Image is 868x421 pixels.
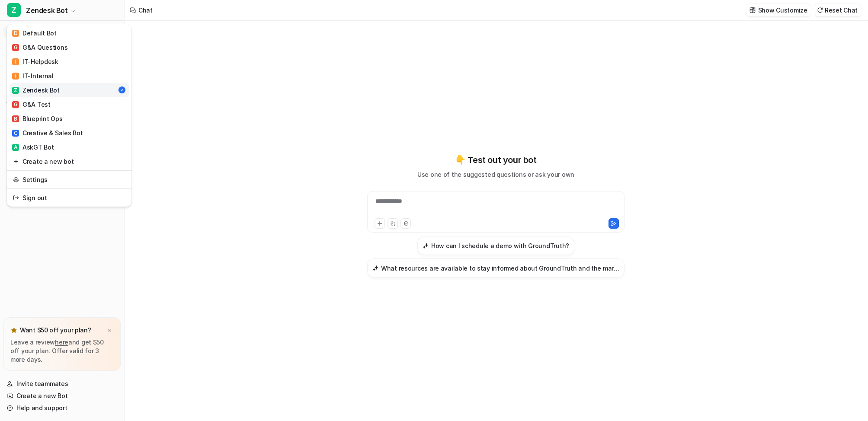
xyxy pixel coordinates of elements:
[7,3,21,17] span: Z
[12,29,57,38] div: Default Bot
[26,4,68,16] span: Zendesk Bot
[12,101,19,108] span: G
[12,73,19,80] span: I
[13,157,19,166] img: reset
[12,115,19,122] span: B
[10,191,129,205] a: Sign out
[12,58,19,65] span: I
[12,71,54,80] div: IT-Internal
[12,86,60,95] div: Zendesk Bot
[13,175,19,184] img: reset
[13,193,19,202] img: reset
[12,143,54,152] div: AskGT Bot
[7,24,131,207] div: ZZendesk Bot
[12,144,19,151] span: A
[10,172,129,187] a: Settings
[12,128,83,137] div: Creative & Sales Bot
[12,130,19,137] span: C
[12,30,19,37] span: D
[12,114,62,123] div: Blueprint Ops
[12,44,19,51] span: G
[10,154,129,169] a: Create a new bot
[12,87,19,94] span: Z
[12,57,58,66] div: IT-Helpdesk
[12,100,51,109] div: G&A Test
[12,43,67,52] div: G&A Questions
